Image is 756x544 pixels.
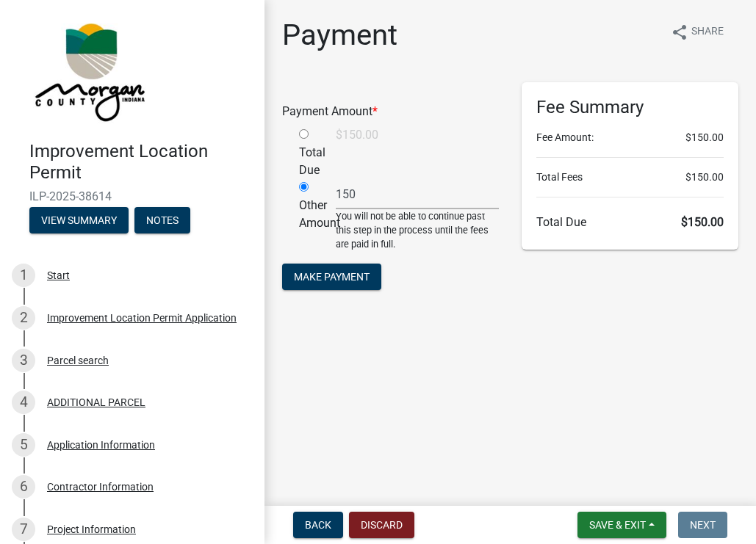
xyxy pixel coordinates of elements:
[589,519,646,531] span: Save & Exit
[134,215,190,227] wm-modal-confirm: Notes
[282,18,397,53] h1: Payment
[659,18,735,46] button: shareShare
[271,103,511,120] div: Payment Amount
[288,126,325,179] div: Total Due
[29,215,129,227] wm-modal-confirm: Summary
[47,270,70,280] div: Start
[536,170,724,185] li: Total Fees
[47,440,155,450] div: Application Information
[134,207,190,233] button: Notes
[12,349,35,372] div: 3
[294,270,370,282] span: Make Payment
[47,524,136,534] div: Project Information
[29,207,129,233] button: View Summary
[288,179,325,252] div: Other Amount
[29,141,253,184] h4: Improvement Location Permit
[293,512,343,538] button: Back
[47,313,237,323] div: Improvement Location Permit Application
[671,23,688,41] i: share
[12,264,35,287] div: 1
[336,209,499,252] div: You will not be able to continue past this step in the process until the fees are paid in full.
[12,306,35,330] div: 2
[678,512,727,538] button: Next
[691,23,724,41] span: Share
[12,391,35,414] div: 4
[685,170,724,185] span: $150.00
[681,215,724,229] span: $150.00
[29,189,235,203] span: ILP-2025-38614
[47,355,109,366] div: Parcel search
[577,512,666,538] button: Save & Exit
[12,433,35,457] div: 5
[305,519,331,531] span: Back
[536,97,724,118] h6: Fee Summary
[12,518,35,541] div: 7
[690,519,716,531] span: Next
[685,130,724,145] span: $150.00
[282,264,381,290] button: Make Payment
[47,397,145,407] div: ADDITIONAL PARCEL
[349,512,414,538] button: Discard
[536,130,724,145] li: Fee Amount:
[47,482,154,492] div: Contractor Information
[29,15,148,126] img: Morgan County, Indiana
[536,215,724,229] h6: Total Due
[12,475,35,498] div: 6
